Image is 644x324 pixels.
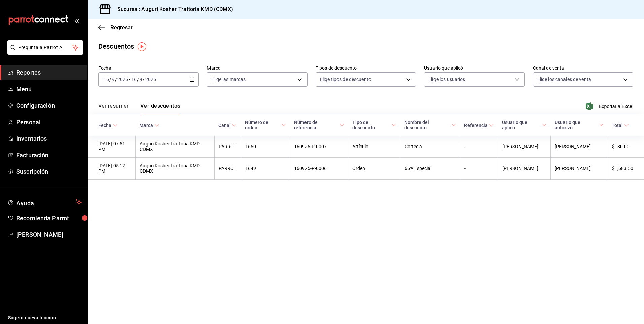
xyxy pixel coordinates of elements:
span: Canal [218,123,237,128]
span: Total [612,123,629,128]
span: Sugerir nueva función [8,314,82,321]
input: -- [139,77,143,82]
span: Elige los usuarios [428,76,465,83]
input: -- [103,77,109,82]
span: Menú [16,85,82,94]
th: Artículo [348,136,400,158]
span: Usuario que aplicó [502,120,547,130]
th: [PERSON_NAME] [498,136,551,158]
th: [PERSON_NAME] [551,158,608,180]
span: Pregunta a Parrot AI [18,44,72,51]
h3: Sucursal: Auguri Kosher Trattoria KMD (CDMX) [112,5,233,13]
button: Ver descuentos [140,103,180,114]
th: Cortecia [400,136,460,158]
label: Usuario que aplicó [424,66,524,70]
th: Auguri Kosher Trattoria KMD - CDMX [135,158,214,180]
span: Usuario que autorizó [555,120,604,130]
span: Recomienda Parrot [16,214,82,223]
th: [PERSON_NAME] [498,158,551,180]
th: PARROT [214,158,241,180]
input: ---- [117,77,128,82]
span: Configuración [16,101,82,110]
th: [DATE] 05:12 PM [88,158,135,180]
th: $1,683.50 [608,158,644,180]
span: / [143,77,145,82]
span: / [137,77,139,82]
th: Orden [348,158,400,180]
label: Marca [207,66,307,70]
th: $180.00 [608,136,644,158]
button: open_drawer_menu [74,18,79,23]
input: -- [131,77,137,82]
button: Regresar [98,24,133,31]
span: Ayuda [16,198,73,206]
th: 160925-P-0006 [290,158,348,180]
span: Elige tipos de descuento [320,76,371,83]
th: Auguri Kosher Trattoria KMD - CDMX [135,136,214,158]
th: 1649 [241,158,290,180]
span: Reportes [16,68,82,77]
th: [DATE] 07:51 PM [88,136,135,158]
span: / [109,77,111,82]
th: 65% Especial [400,158,460,180]
span: Facturación [16,151,82,160]
span: Número de orden [245,120,286,130]
th: 160925-P-0007 [290,136,348,158]
input: ---- [145,77,156,82]
span: Regresar [110,24,133,31]
th: 1650 [241,136,290,158]
button: Ver resumen [98,103,130,114]
div: navigation tabs [98,103,180,114]
span: Número de referencia [294,120,344,130]
button: Pregunta a Parrot AI [7,40,83,55]
button: Exportar a Excel [587,102,633,110]
div: Descuentos [98,41,134,52]
th: - [460,158,498,180]
a: Pregunta a Parrot AI [5,49,83,56]
span: Personal [16,118,82,127]
span: Elige los canales de venta [537,76,591,83]
span: Tipo de descuento [352,120,396,130]
label: Tipos de descuento [316,66,416,70]
span: Nombre del descuento [404,120,456,130]
span: Elige las marcas [211,76,246,83]
label: Fecha [98,66,199,70]
span: - [129,77,130,82]
input: -- [111,77,115,82]
span: / [115,77,117,82]
img: Tooltip marker [138,42,146,51]
th: - [460,136,498,158]
span: Referencia [464,123,494,128]
span: Marca [139,123,159,128]
th: PARROT [214,136,241,158]
span: Fecha [98,123,118,128]
label: Canal de venta [533,66,633,70]
span: Suscripción [16,167,82,176]
span: [PERSON_NAME] [16,230,82,239]
th: [PERSON_NAME] [551,136,608,158]
span: Inventarios [16,134,82,143]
